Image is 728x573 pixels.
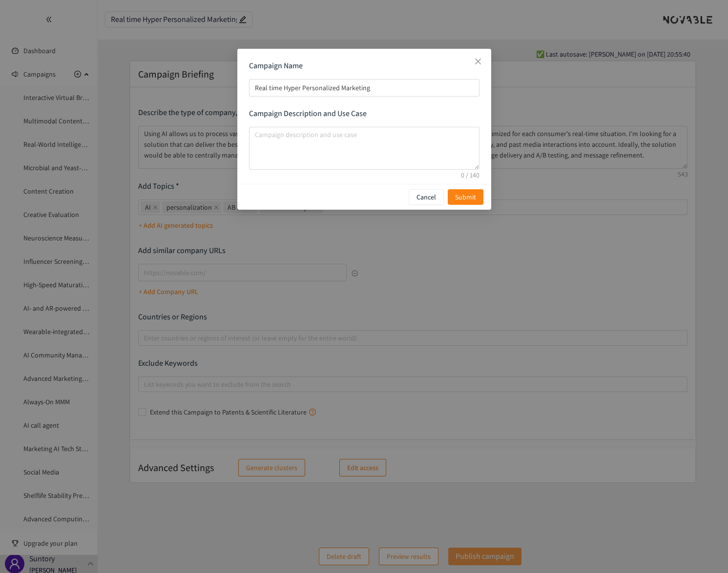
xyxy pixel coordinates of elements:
iframe: Chat Widget [569,468,728,573]
textarea: campaign description and use case [249,127,479,170]
span: Submit [455,192,476,202]
button: Submit [448,189,483,205]
span: close [474,58,482,65]
p: Campaign Description and Use Case [249,108,479,119]
input: campaign name [249,79,479,97]
p: Campaign Name [249,60,479,71]
p: Cancel [416,192,436,202]
button: Cancel [409,189,444,205]
button: Close [465,49,491,75]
